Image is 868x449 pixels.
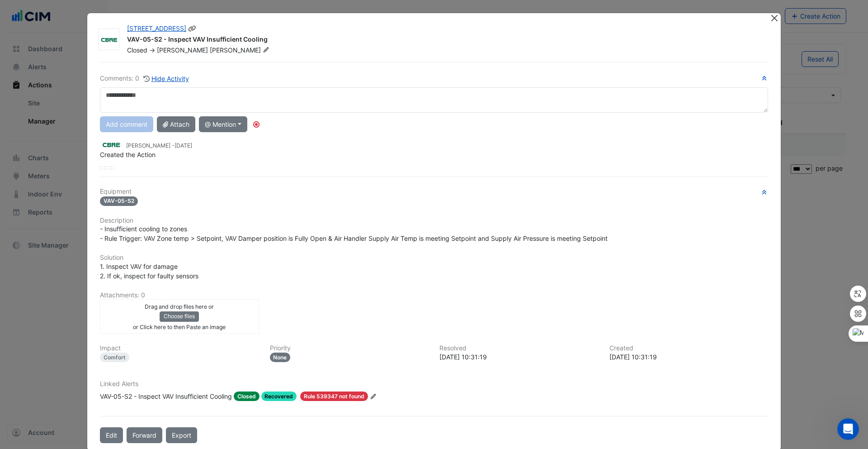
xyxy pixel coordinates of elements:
[609,352,769,362] div: [DATE] 10:31:19
[100,353,129,362] div: Comfort
[769,13,779,23] button: Close
[126,142,192,150] small: [PERSON_NAME] -
[199,116,247,132] button: @ Mention
[261,392,297,401] span: Recovered
[252,120,260,129] div: Tooltip anchor
[127,46,147,54] span: Closed
[837,418,859,440] iframe: Intercom live chat
[127,427,162,443] button: Forward
[439,352,599,362] div: [DATE] 10:31:19
[127,35,759,46] div: VAV-05-S2 - Inspect VAV Insufficient Cooling
[157,46,208,54] span: [PERSON_NAME]
[270,353,291,362] div: None
[100,217,768,224] h6: Description
[100,196,138,206] span: VAV-05-S2
[188,24,196,32] span: Copy link to clipboard
[100,188,768,196] h6: Equipment
[143,73,189,84] button: Hide Activity
[100,140,123,150] img: CBRE Charter Hall
[100,254,768,262] h6: Solution
[100,380,768,388] h6: Linked Alerts
[210,46,271,55] span: [PERSON_NAME]
[149,46,155,54] span: ->
[100,344,259,352] h6: Impact
[166,427,197,443] a: Export
[100,392,232,401] div: VAV-05-S2 - Inspect VAV Insufficient Cooling
[439,344,599,352] h6: Resolved
[234,392,259,401] span: Closed
[157,116,195,132] button: Attach
[100,151,156,158] span: Created the Action
[100,427,123,443] button: Edit
[270,344,429,352] h6: Priority
[127,24,186,32] a: [STREET_ADDRESS]
[145,303,214,310] small: Drag and drop files here or
[370,393,377,400] fa-icon: Edit Linked Alerts
[100,291,768,299] h6: Attachments: 0
[100,73,189,84] div: Comments: 0
[609,344,769,352] h6: Created
[300,392,368,401] span: Rule 539347 not found
[100,225,608,242] span: - Insufficient cooling to zones - Rule Trigger: VAV Zone temp > Setpoint, VAV Damper position is ...
[175,142,192,149] span: 2024-10-21 10:31:19
[100,263,198,280] span: 1. Inspect VAV for damage 2. If ok, inspect for faulty sensors
[160,311,199,321] button: Choose files
[133,324,226,330] small: or Click here to then Paste an image
[99,35,119,44] img: CBRE Charter Hall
